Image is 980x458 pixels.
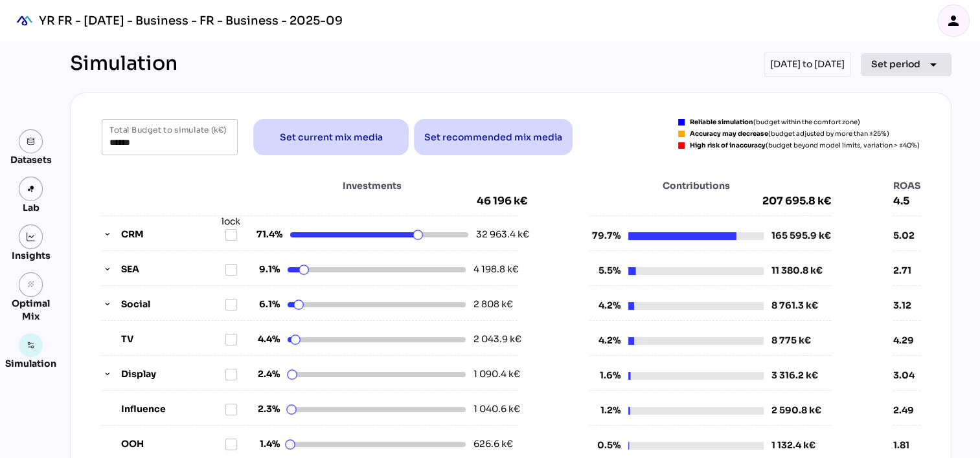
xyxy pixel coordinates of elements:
[249,367,280,381] span: 2.4%
[121,263,225,276] label: SEA
[17,201,45,214] div: Lab
[893,229,920,242] div: 5.02
[10,153,52,166] div: Datasets
[771,334,811,347] div: 8 775 k€
[27,184,36,193] img: lab.svg
[414,119,573,155] button: Set recommended mix media
[628,179,764,192] span: Contributions
[893,369,920,382] div: 3.04
[589,229,621,243] span: 79.7%
[589,404,621,417] span: 1.2%
[893,195,920,208] span: 4.5
[12,249,51,262] div: Insights
[473,298,515,311] div: 2 808 k€
[771,404,821,417] div: 2 590.8 k€
[121,333,225,346] label: TV
[771,439,815,452] div: 1 132.4 k€
[771,264,823,278] div: 11 380.8 k€
[861,53,952,76] button: Expand "Set period"
[249,402,280,416] span: 2.3%
[10,6,39,35] div: mediaROI
[690,141,766,149] strong: High risk of inaccuracy
[473,402,515,416] div: 1 040.6 k€
[893,404,920,417] div: 2.49
[893,264,920,277] div: 2.71
[39,13,343,28] div: YR FR - [DATE] - Business - FR - Business - 2025-09
[424,129,562,145] span: Set recommended mix media
[5,357,56,370] div: Simulation
[771,299,818,312] div: 8 761.3 k€
[771,229,831,243] div: 165 595.9 k€
[589,299,621,312] span: 4.2%
[249,263,280,276] span: 9.1%
[283,179,461,192] span: Investments
[27,280,36,289] i: grain
[893,179,920,192] span: ROAS
[121,402,225,416] label: Influence
[893,299,920,312] div: 3.12
[477,195,527,208] span: 46 196 k€
[589,439,621,452] span: 0.5%
[222,215,240,228] div: lock
[893,439,920,452] div: 1.81
[27,137,36,146] img: data.svg
[5,297,56,323] div: Optimal Mix
[476,228,518,241] div: 32 963.4 k€
[253,119,409,155] button: Set current mix media
[690,118,753,126] strong: Reliable simulation
[473,367,515,381] div: 1 090.4 k€
[473,333,515,346] div: 2 043.9 k€
[926,57,941,72] i: arrow_drop_down
[690,129,768,138] strong: Accuracy may decrease
[473,437,515,451] div: 626.6 k€
[589,195,831,208] span: 207 695.8 k€
[690,119,860,125] div: (budget within the comfort zone)
[249,298,280,311] span: 6.1%
[27,341,36,350] img: settings.svg
[946,13,961,28] i: person
[589,369,621,382] span: 1.6%
[27,232,36,241] img: graph.svg
[121,228,225,241] label: CRM
[589,264,621,278] span: 5.5%
[121,367,225,381] label: Display
[764,52,850,77] div: [DATE] to [DATE]
[871,56,920,72] span: Set period
[893,334,920,347] div: 4.29
[121,298,225,311] label: Social
[473,263,515,276] div: 4 198.8 k€
[109,119,230,155] input: Total Budget to simulate (k€)
[690,131,889,137] div: (budget adjusted by more than ±25%)
[121,437,225,451] label: OOH
[70,52,177,77] div: Simulation
[249,437,280,451] span: 1.4%
[280,129,383,145] span: Set current mix media
[771,369,818,382] div: 3 316.2 k€
[249,333,280,346] span: 4.4%
[589,334,621,347] span: 4.2%
[251,228,282,241] span: 71.4%
[690,142,920,149] div: (budget beyond model limits, variation > ±40%)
